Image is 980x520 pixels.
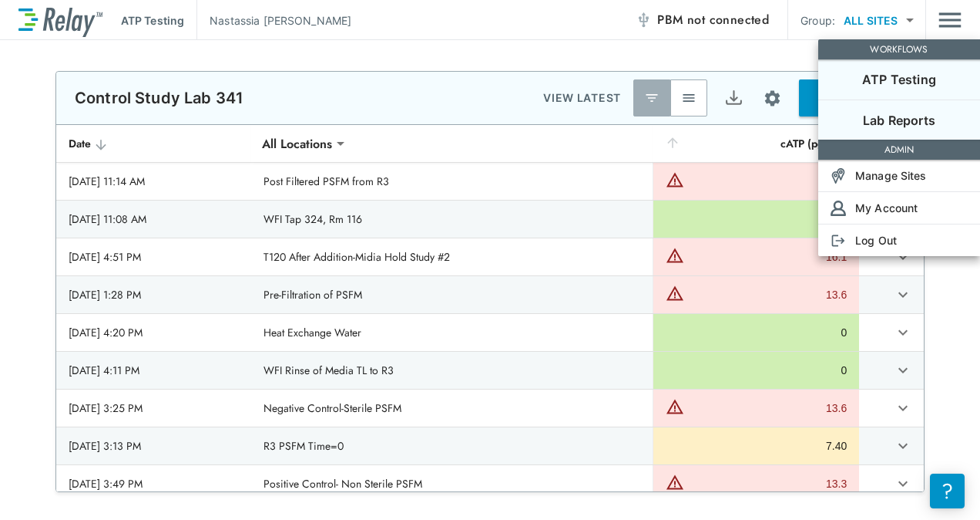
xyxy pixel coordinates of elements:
iframe: Resource center [930,474,965,508]
p: Log Out [855,232,897,248]
img: Account [831,201,846,216]
img: Log Out Icon [831,233,846,248]
p: ATP Testing [862,70,936,89]
p: ADMIN [821,143,977,157]
p: WORKFLOWS [821,42,977,56]
p: Manage Sites [855,167,927,184]
p: My Account [855,200,918,216]
img: Sites [831,168,846,184]
p: Lab Reports [863,111,935,130]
